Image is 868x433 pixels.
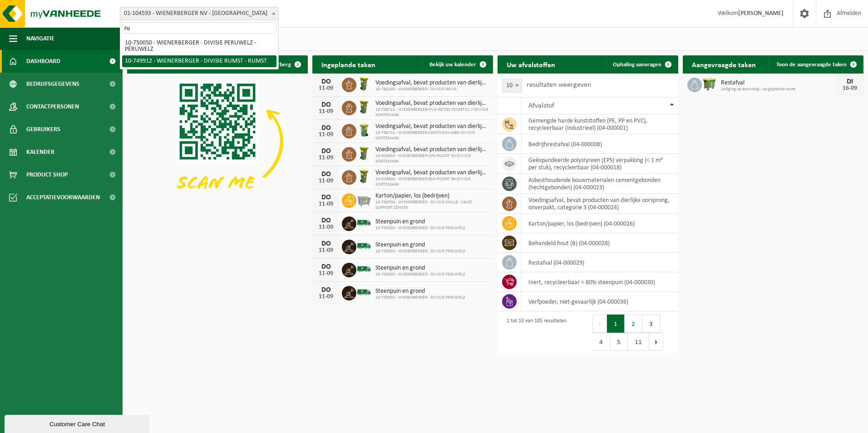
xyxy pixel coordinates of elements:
[375,79,488,87] span: Voedingsafval, bevat producten van dierlijke oorsprong, onverpakt, categorie 3
[738,10,784,17] strong: [PERSON_NAME]
[317,240,335,247] div: DO
[317,286,335,294] div: DO
[375,169,488,177] span: Voedingsafval, bevat producten van dierlijke oorsprong, onverpakt, categorie 3
[120,7,278,20] span: 01-104593 - WIENERBERGER NV - KORTRIJK
[721,79,836,87] span: Restafval
[375,87,488,92] span: 10-788295 - WIENERBERGER - DIVISIE NOVA
[522,292,678,311] td: verfpoeder, niet-gevaarlijk (04-000036)
[375,130,488,141] span: 10-788731 - WIENERBERGER-KANTOOR+LABO-DIVISIE KORTEMARK
[122,37,276,55] li: 10-750050 - WIENERBERGER - DIVISIE PERUWELZ - PÉRUWELZ
[375,295,465,300] span: 10-750050 - WIENERBERGER - DIVISIE PERUWELZ
[26,118,60,141] span: Gebruikers
[317,101,335,108] div: DO
[271,62,291,68] span: Verberg
[375,226,465,231] span: 10-750050 - WIENERBERGER - DIVISIE PERUWELZ
[317,263,335,271] div: DO
[264,55,307,74] button: Verberg
[5,413,152,433] iframe: chat widget
[317,194,335,201] div: DO
[375,192,488,200] span: Karton/papier, los (bedrijven)
[26,141,54,163] span: Kalender
[317,155,335,161] div: 11-09
[522,272,678,292] td: inert, recycleerbaar < 80% steenpuin (04-000030)
[375,249,465,254] span: 10-750050 - WIENERBERGER - DIVISIE PERUWELZ
[312,55,385,73] h2: Ingeplande taken
[356,261,372,277] img: BL-SO-LV
[625,315,642,333] button: 2
[317,78,335,85] div: DO
[522,233,678,253] td: behandeld hout (B) (04-000028)
[317,201,335,207] div: 11-09
[642,315,660,333] button: 3
[522,214,678,233] td: karton/papier, los (bedrijven) (04-000026)
[522,194,678,214] td: voedingsafval, bevat producten van dierlijke oorsprong, onverpakt, categorie 3 (04-000024)
[317,85,335,92] div: 11-09
[841,78,859,85] div: DI
[317,178,335,184] div: 11-09
[776,62,847,68] span: Toon de aangevraagde taken
[375,265,465,272] span: Steenpuin en grond
[317,217,335,224] div: DO
[317,271,335,277] div: 11-09
[498,55,564,73] h2: Uw afvalstoffen
[528,102,554,109] span: Afvalstof
[527,81,591,89] label: resultaten weergeven
[26,186,100,209] span: Acceptatievoorwaarden
[649,333,663,351] button: Next
[613,62,661,68] span: Ophaling aanvragen
[26,163,68,186] span: Product Shop
[317,148,335,155] div: DO
[26,95,79,118] span: Contactpersonen
[356,169,372,184] img: WB-0060-HPE-GN-50
[375,218,465,226] span: Steenpuin en grond
[628,333,649,351] button: 11
[120,7,279,20] span: 01-104593 - WIENERBERGER NV - KORTRIJK
[375,200,488,211] span: 10-788504 - WIENERBERGER - DIVISIE MALLE - SALES SUPPORT CENTER
[610,333,628,351] button: 5
[356,123,372,138] img: WB-0140-HPE-GN-50
[122,55,276,67] li: 10-749912 - WIENERBERGER - DIVISIE RUMST - RUMST
[592,333,610,351] button: 4
[317,124,335,132] div: DO
[375,123,488,130] span: Voedingsafval, bevat producten van dierlijke oorsprong, onverpakt, categorie 3
[606,55,677,74] a: Ophaling aanvragen
[375,107,488,118] span: 10-788721 - WIENERBERGER-HV2+RETRO POORT11-7-DIVISIE KORTEMARK
[841,85,859,92] div: 16-09
[375,288,465,295] span: Steenpuin en grond
[356,99,372,115] img: WB-0060-HPE-GN-50
[522,253,678,272] td: restafval (04-000029)
[356,76,372,92] img: WB-0060-HPE-GN-50
[356,215,372,231] img: BL-SO-LV
[317,224,335,231] div: 11-09
[356,238,372,254] img: BL-SO-LV
[356,192,372,207] img: WB-2500-GAL-GY-01
[375,100,488,107] span: Voedingsafval, bevat producten van dierlijke oorsprong, onverpakt, categorie 3
[683,55,765,73] h2: Aangevraagde taken
[522,114,678,134] td: gemengde harde kunststoffen (PE, PP en PVC), recycleerbaar (industrieel) (04-000001)
[522,134,678,154] td: bedrijfsrestafval (04-000008)
[317,171,335,178] div: DO
[26,73,79,95] span: Bedrijfsgegevens
[702,76,717,92] img: WB-1100-HPE-GN-50
[522,154,678,174] td: geëxpandeerde polystyreen (EPS) verpakking (< 1 m² per stuk), recycleerbaar (04-000018)
[317,247,335,254] div: 11-09
[317,132,335,138] div: 11-09
[356,285,372,300] img: BL-SO-LV
[375,177,488,187] span: 10-929604 - WIENERBERGER-BSK-POORT 30-DIVISIE KORTEMARK
[502,314,567,352] div: 1 tot 10 van 105 resultaten
[26,27,54,50] span: Navigatie
[375,272,465,277] span: 10-750050 - WIENERBERGER - DIVISIE PERUWELZ
[422,55,492,74] a: Bekijk uw kalender
[375,146,488,153] span: Voedingsafval, bevat producten van dierlijke oorsprong, onverpakt, categorie 3
[502,79,522,93] span: 10
[356,146,372,161] img: WB-0060-HPE-GN-50
[522,174,678,194] td: asbesthoudende bouwmaterialen cementgebonden (hechtgebonden) (04-000023)
[503,79,522,92] span: 10
[127,74,308,209] img: Download de VHEPlus App
[592,315,607,333] button: Previous
[375,153,488,164] span: 10-929603 - WIENERBERGER-SPK-POORT 30-DIVISIE KORTEMARK
[317,108,335,115] div: 11-09
[375,241,465,249] span: Steenpuin en grond
[26,50,60,73] span: Dashboard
